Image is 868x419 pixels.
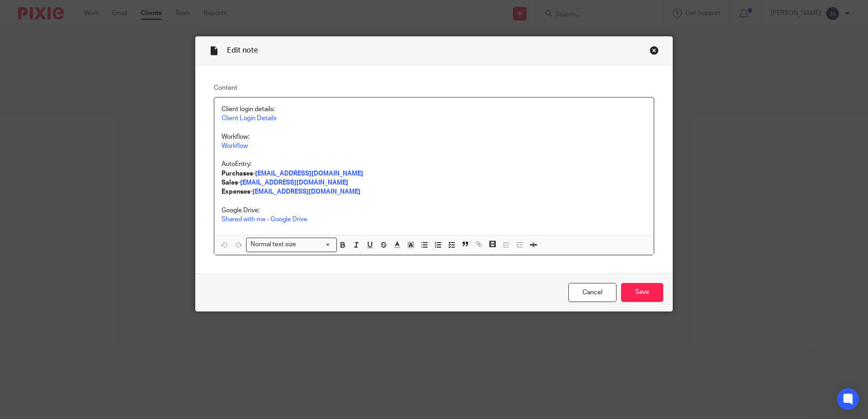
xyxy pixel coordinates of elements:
a: [EMAIL_ADDRESS][DOMAIN_NAME] [255,171,363,177]
strong: Sales- [222,180,240,186]
label: Content [214,83,654,93]
span: Edit note [227,47,258,54]
div: Search for option [246,238,337,252]
a: Shared with me - Google Drive [222,216,307,223]
div: Close this dialog window [650,46,659,55]
input: Search for option [299,240,331,249]
strong: Purchases- [222,171,255,177]
input: Save [621,283,663,302]
a: [EMAIL_ADDRESS][DOMAIN_NAME] [252,189,360,195]
a: Workflow [222,143,248,149]
a: Cancel [568,283,616,302]
p: Workflow: [222,132,646,141]
p: Google Drive: [222,206,646,215]
p: AutoEntry: [222,160,646,169]
a: [EMAIL_ADDRESS][DOMAIN_NAME] [240,180,348,186]
strong: Expenses- [222,189,252,195]
p: Client login details: [222,105,646,114]
a: Client Login Details [222,115,276,122]
span: Normal text size [248,240,298,249]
